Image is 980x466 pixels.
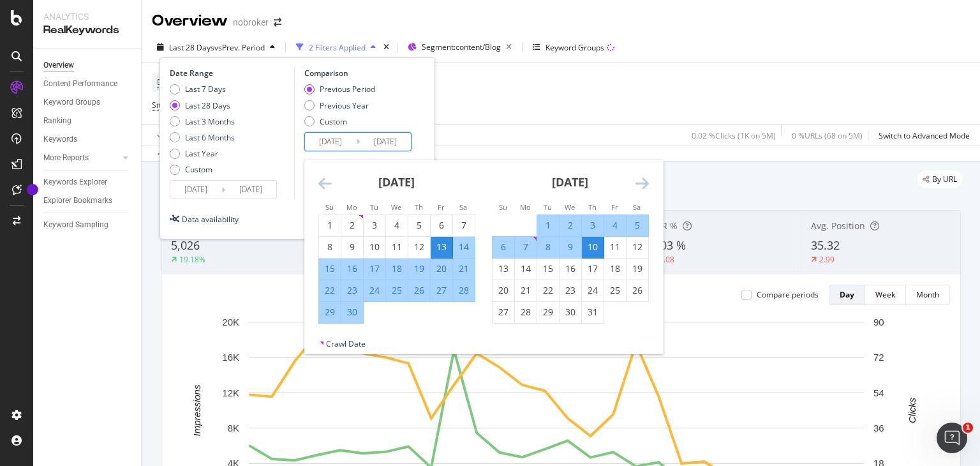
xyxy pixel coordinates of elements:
div: Switch to Advanced Mode [879,130,970,141]
div: 0.08 [659,254,674,265]
text: 8K [228,423,239,433]
div: 20 [431,262,452,275]
td: Selected. Tuesday, July 8, 2025 [537,236,559,258]
td: Choose Saturday, July 12, 2025 as your check-in date. It’s available. [626,236,648,258]
div: 22 [319,284,341,297]
td: Selected. Thursday, July 3, 2025 [581,214,604,236]
div: 4 [604,219,626,232]
div: Move backward to switch to the previous month. [318,176,332,192]
div: 6 [431,219,452,232]
td: Selected as start date. Friday, June 13, 2025 [430,236,452,258]
td: Choose Wednesday, June 11, 2025 as your check-in date. It’s available. [385,236,408,258]
div: 12 [408,241,430,253]
div: Custom [304,116,375,127]
a: Explorer Bookmarks [43,194,132,207]
a: Overview [43,59,132,72]
td: Selected. Thursday, June 19, 2025 [408,258,430,280]
div: 24 [364,284,385,297]
div: 25 [386,284,408,297]
td: Choose Saturday, July 19, 2025 as your check-in date. It’s available. [626,258,648,280]
div: Previous Period [304,84,375,94]
div: 13 [493,262,514,275]
div: 7 [515,241,537,253]
small: Su [499,202,507,212]
span: Device [157,77,181,87]
td: Choose Thursday, July 17, 2025 as your check-in date. It’s available. [581,258,604,280]
div: 3 [364,219,385,232]
div: 26 [627,284,648,297]
span: CTR % [651,220,678,232]
div: Last 6 Months [170,132,235,143]
div: Custom [170,164,235,175]
div: Previous Period [320,84,375,94]
div: 23 [341,284,363,297]
div: Custom [185,164,212,175]
div: 17 [364,262,385,275]
small: We [565,202,575,212]
div: 18 [386,262,408,275]
div: 24 [582,284,604,297]
text: 12K [222,387,239,398]
div: Last Year [170,148,235,159]
div: Overview [43,59,74,72]
div: Date Range [170,68,291,79]
td: Selected. Sunday, June 22, 2025 [318,280,341,301]
td: Choose Friday, July 11, 2025 as your check-in date. It’s available. [604,236,626,258]
div: 26 [408,284,430,297]
td: Selected. Saturday, June 14, 2025 [452,236,475,258]
div: 19 [408,262,430,275]
a: Ranking [43,114,132,128]
td: Selected as end date. Thursday, July 10, 2025 [581,236,604,258]
div: 23 [560,284,581,297]
small: Tu [544,202,552,212]
td: Selected. Saturday, July 5, 2025 [626,214,648,236]
td: Choose Friday, July 18, 2025 as your check-in date. It’s available. [604,258,626,280]
td: Choose Saturday, June 7, 2025 as your check-in date. It’s available. [452,214,475,236]
div: Comparison [304,68,415,79]
div: Compare periods [757,289,819,300]
div: 14 [453,241,475,253]
div: Last Year [185,148,218,159]
div: 16 [341,262,363,275]
div: 21 [515,284,537,297]
div: 0 % URLs ( 68 on 5M ) [792,130,863,141]
div: 10 [582,241,604,253]
div: 31 [582,306,604,319]
iframe: Intercom live chat [937,423,967,453]
div: Previous Year [320,100,369,111]
div: 8 [319,241,341,253]
div: 2 [560,219,581,232]
div: 5 [627,219,648,232]
text: Impressions [191,384,202,436]
div: Calendar [304,160,663,338]
td: Choose Tuesday, July 22, 2025 as your check-in date. It’s available. [537,280,559,301]
div: 16 [560,262,581,275]
div: Tooltip anchor [27,184,38,195]
td: Selected. Tuesday, July 1, 2025 [537,214,559,236]
div: legacy label [917,170,962,188]
div: Last 28 Days [185,100,230,111]
div: More Reports [43,151,89,165]
div: 2 [341,219,363,232]
div: 5 [408,219,430,232]
button: Week [865,285,906,305]
div: nobroker [233,16,269,29]
td: Selected. Monday, July 7, 2025 [514,236,537,258]
td: Choose Sunday, July 13, 2025 as your check-in date. It’s available. [492,258,514,280]
a: Keyword Groups [43,96,132,109]
div: 10 [364,241,385,253]
td: Choose Thursday, July 31, 2025 as your check-in date. It’s available. [581,301,604,323]
input: End Date [360,133,411,151]
td: Choose Monday, July 21, 2025 as your check-in date. It’s available. [514,280,537,301]
button: Day [829,285,865,305]
div: 1 [319,219,341,232]
small: Mo [520,202,531,212]
td: Selected. Tuesday, June 24, 2025 [363,280,385,301]
div: 11 [386,241,408,253]
div: 27 [493,306,514,319]
div: 17 [582,262,604,275]
td: Selected. Wednesday, June 25, 2025 [385,280,408,301]
small: Sa [633,202,641,212]
td: Choose Thursday, July 24, 2025 as your check-in date. It’s available. [581,280,604,301]
text: 36 [873,423,884,433]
